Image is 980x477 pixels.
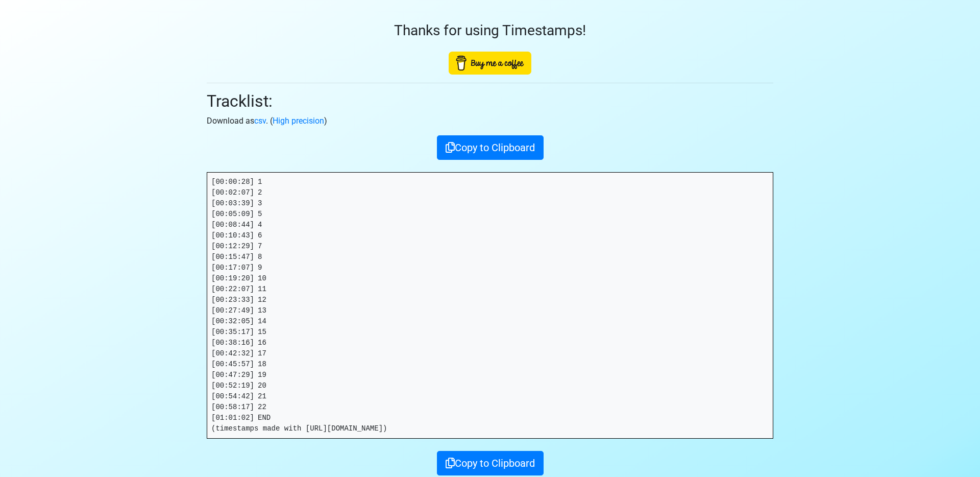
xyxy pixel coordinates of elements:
[254,116,266,126] a: csv
[437,451,544,475] button: Copy to Clipboard
[207,173,773,438] pre: [00:00:28] 1 [00:02:07] 2 [00:03:39] 3 [00:05:09] 5 [00:08:44] 4 [00:10:43] 6 [00:12:29] 7 [00:15...
[207,91,773,111] h2: Tracklist:
[207,115,773,127] p: Download as . ( )
[207,22,773,39] h3: Thanks for using Timestamps!
[449,52,531,75] img: Buy Me A Coffee
[273,116,324,126] a: High precision
[437,135,544,160] button: Copy to Clipboard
